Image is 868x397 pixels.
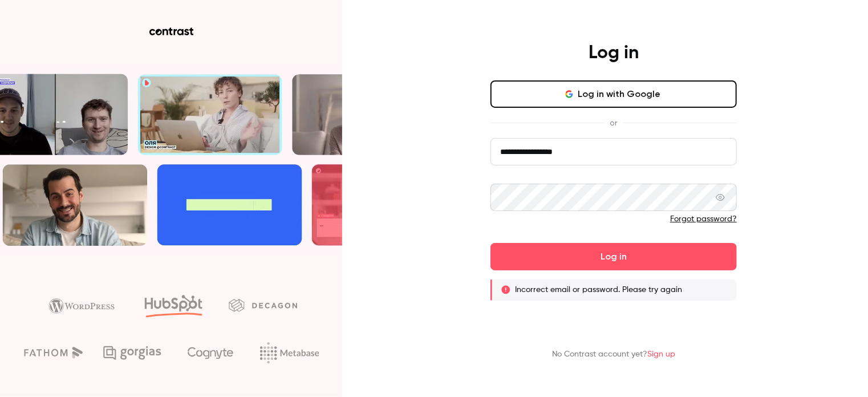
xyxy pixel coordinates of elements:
[515,284,682,295] p: Incorrect email or password. Please try again
[589,42,639,64] h4: Log in
[670,215,737,223] a: Forgot password?
[490,80,737,108] button: Log in with Google
[605,117,623,129] span: or
[552,349,675,360] p: No Contrast account yet?
[490,243,737,270] button: Log in
[229,299,297,311] img: decagon
[647,350,675,358] a: Sign up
